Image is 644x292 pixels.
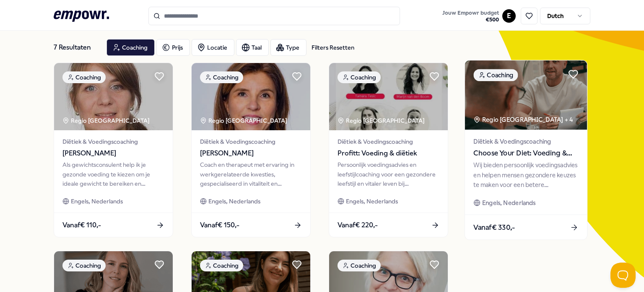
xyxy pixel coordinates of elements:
span: Vanaf € 150,- [200,220,239,231]
button: Prijs [156,39,190,56]
input: Search for products, categories or subcategories [148,7,400,25]
button: Taal [236,39,269,56]
div: Coaching [200,71,243,83]
span: Diëtiek & Voedingscoaching [200,137,302,146]
div: Coaching [62,71,106,83]
span: [PERSON_NAME] [200,148,302,159]
span: Jouw Empowr budget [442,10,499,16]
a: Jouw Empowr budget€500 [439,7,502,25]
div: Regio [GEOGRAPHIC_DATA] [200,116,288,125]
button: Type [270,39,306,56]
div: Coaching [473,69,518,81]
button: Coaching [106,39,155,56]
a: package imageCoachingRegio [GEOGRAPHIC_DATA] Diëtiek & Voedingscoaching[PERSON_NAME]Als gewichtsc... [54,63,173,237]
span: Diëtiek & Voedingscoaching [62,137,164,146]
img: package image [329,63,448,130]
span: Vanaf € 220,- [338,220,378,231]
div: Wij bieden persoonlijk voedingsadvies en helpen mensen gezondere keuzes te maken voor een betere ... [473,160,578,189]
span: Diëtiek & Voedingscoaching [473,137,578,146]
div: Persoonlijk voedingsadvies en leefstijlcoaching voor een gezondere leefstijl en vitaler leven bij... [338,160,439,188]
div: Regio [GEOGRAPHIC_DATA] [338,116,426,125]
div: Regio [GEOGRAPHIC_DATA] [62,116,151,125]
img: package image [192,63,310,130]
button: E [502,9,516,23]
div: Coaching [338,71,381,83]
div: Als gewichtsconsulent help ik je gezonde voeding te kiezen om je ideale gewicht te bereiken en be... [62,160,164,188]
div: Filters Resetten [312,43,354,52]
span: Engels, Nederlands [346,197,398,206]
a: package imageCoachingRegio [GEOGRAPHIC_DATA] Diëtiek & Voedingscoaching[PERSON_NAME]Coach en ther... [191,63,311,237]
span: Engels, Nederlands [71,197,123,206]
span: [PERSON_NAME] [62,148,164,159]
a: package imageCoachingRegio [GEOGRAPHIC_DATA] + 4Diëtiek & VoedingscoachingChoose Your Diet: Voedi... [465,60,588,240]
img: package image [54,63,173,130]
span: Vanaf € 110,- [62,220,101,231]
div: Coach en therapeut met ervaring in werkgerelateerde kwesties, gespecialiseerd in vitaliteit en vo... [200,160,302,188]
div: Coaching [62,260,106,271]
button: Locatie [192,39,234,56]
div: 7 Resultaten [54,39,100,56]
button: Jouw Empowr budget€500 [441,8,501,25]
a: package imageCoachingRegio [GEOGRAPHIC_DATA] Diëtiek & VoedingscoachingProfitt: Voeding & diëtiek... [329,63,448,237]
span: Engels, Nederlands [482,198,536,208]
span: Diëtiek & Voedingscoaching [338,137,439,146]
span: Engels, Nederlands [208,197,260,206]
span: Profitt: Voeding & diëtiek [338,148,439,159]
div: Coaching [338,260,381,271]
span: € 500 [442,16,499,23]
div: Regio [GEOGRAPHIC_DATA] + 4 [473,115,573,124]
div: Coaching [200,260,243,271]
iframe: Help Scout Beacon - Open [610,263,636,288]
img: package image [465,61,587,130]
span: Vanaf € 330,- [473,222,515,233]
span: Choose Your Diet: Voeding & diëtiek [473,148,578,159]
